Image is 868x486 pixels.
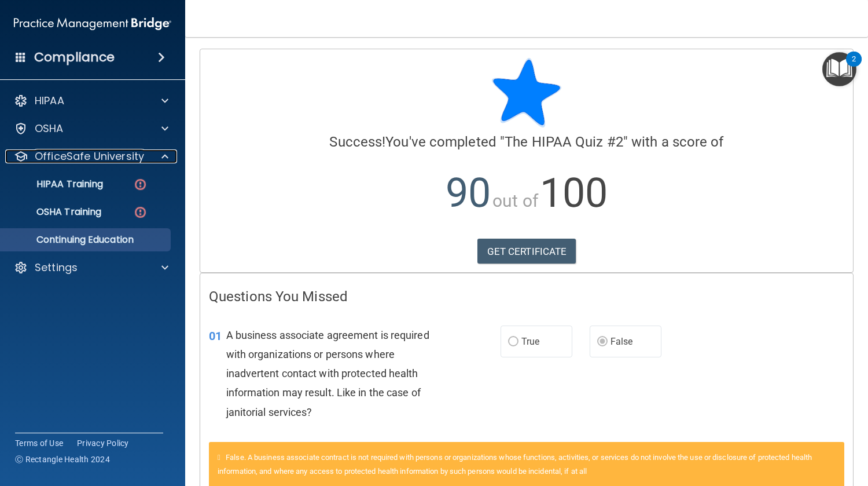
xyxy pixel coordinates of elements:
[8,206,101,218] p: OSHA Training
[226,329,429,418] span: A business associate agreement is required with organizations or persons where inadvertent contac...
[14,261,168,275] a: Settings
[35,149,144,163] p: OfficeSafe University
[508,338,518,346] input: True
[540,169,608,217] span: 100
[209,329,222,343] span: 01
[329,134,385,150] span: Success!
[34,49,115,65] h4: Compliance
[505,134,623,150] span: The HIPAA Quiz #2
[492,191,538,211] span: out of
[15,437,63,449] a: Terms of Use
[209,134,844,149] h4: You've completed " " with a score of
[133,177,148,192] img: danger-circle.6113f641.png
[446,169,491,217] span: 90
[218,453,812,476] span: False. A business associate contract is not required with persons or organizations whose function...
[852,59,856,74] div: 2
[14,149,168,163] a: OfficeSafe University
[77,437,129,449] a: Privacy Policy
[14,94,168,108] a: HIPAA
[35,94,64,108] p: HIPAA
[822,52,856,86] button: Open Resource Center, 2 new notifications
[492,58,561,127] img: blue-star-rounded.9d042014.png
[14,122,168,136] a: OSHA
[597,338,608,346] input: False
[8,234,165,246] p: Continuing Education
[209,289,844,304] h4: Questions You Missed
[133,205,148,220] img: danger-circle.6113f641.png
[521,336,539,347] span: True
[14,12,171,35] img: PMB logo
[15,454,110,465] span: Ⓒ Rectangle Health 2024
[35,261,78,275] p: Settings
[35,122,64,136] p: OSHA
[8,178,103,190] p: HIPAA Training
[477,239,576,264] a: GET CERTIFICATE
[610,336,633,347] span: False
